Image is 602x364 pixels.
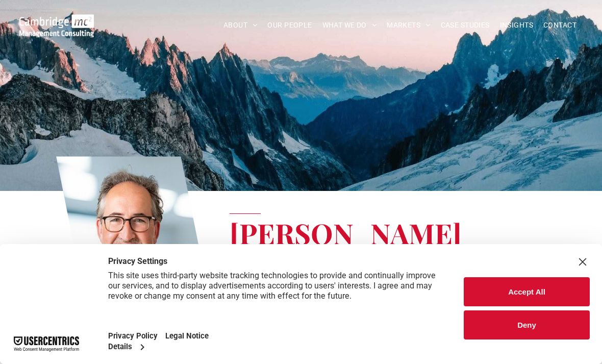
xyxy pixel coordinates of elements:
[262,17,317,33] a: OUR PEOPLE
[230,214,462,252] span: [PERSON_NAME]
[19,14,94,37] img: Go to Homepage
[218,17,263,33] a: ABOUT
[495,17,538,33] a: INSIGHTS
[538,17,582,33] a: CONTACT
[19,16,94,27] a: Your Business Transformed | Cambridge Management Consulting
[317,17,382,33] a: WHAT WE DO
[382,17,435,33] a: MARKETS
[436,17,495,33] a: CASE STUDIES
[56,135,212,333] a: Tim Passingham | Chairman | Cambridge Management Consulting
